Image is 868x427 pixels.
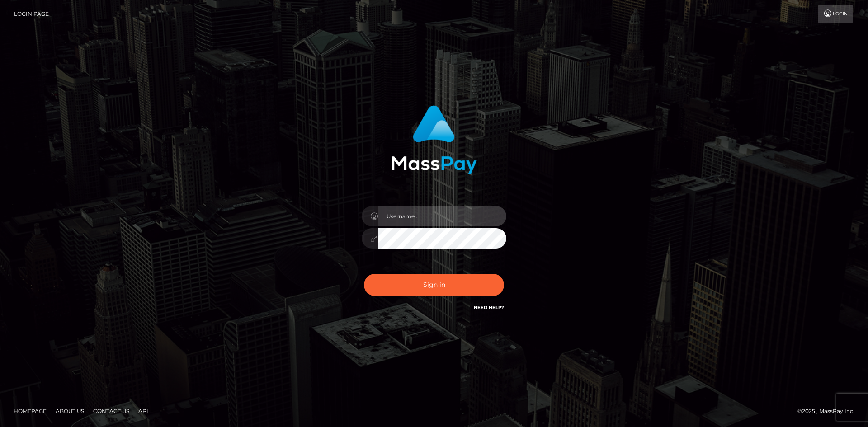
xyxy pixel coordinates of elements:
[391,105,477,174] img: MassPay Login
[52,404,88,418] a: About Us
[378,206,506,226] input: Username...
[10,404,50,418] a: Homepage
[14,5,49,23] a: Login Page
[90,404,133,418] a: Contact Us
[797,406,861,416] div: © 2025 , MassPay Inc.
[364,274,504,296] button: Sign in
[135,404,152,418] a: API
[474,305,504,310] a: Need Help?
[818,5,853,23] a: Login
